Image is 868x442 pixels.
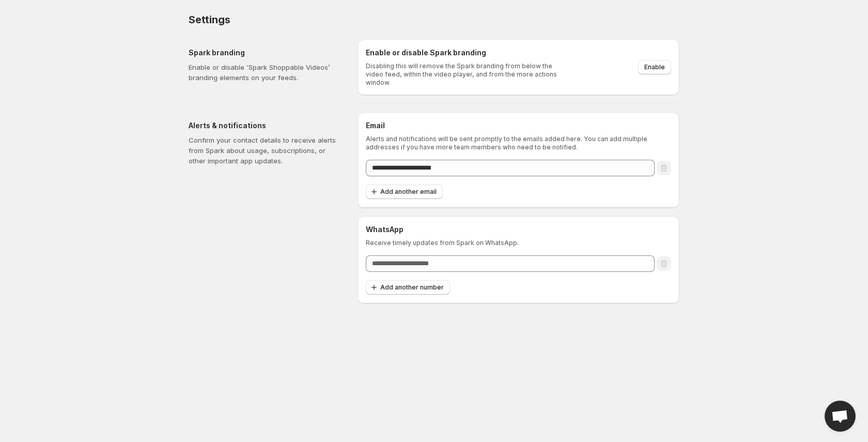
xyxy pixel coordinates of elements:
[366,239,671,247] p: Receive timely updates from Spark on WhatsApp.
[189,13,230,26] span: Settings
[189,135,341,166] p: Confirm your contact details to receive alerts from Spark about usage, subscriptions, or other im...
[189,48,341,58] h5: Spark branding
[825,401,856,432] div: Open chat
[644,63,665,71] span: Enable
[380,283,444,292] span: Add another number
[366,120,671,131] h6: Email
[380,188,437,196] span: Add another email
[366,48,564,58] h6: Enable or disable Spark branding
[366,135,671,151] p: Alerts and notifications will be sent promptly to the emails added here. You can add multiple add...
[366,185,443,199] button: Add another email
[366,224,671,235] h6: WhatsApp
[189,62,341,83] p: Enable or disable ‘Spark Shoppable Videos’ branding elements on your feeds.
[366,280,450,295] button: Add another number
[366,62,564,87] p: Disabling this will remove the Spark branding from below the video feed, within the video player,...
[189,120,341,131] h5: Alerts & notifications
[638,60,671,74] button: Enable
